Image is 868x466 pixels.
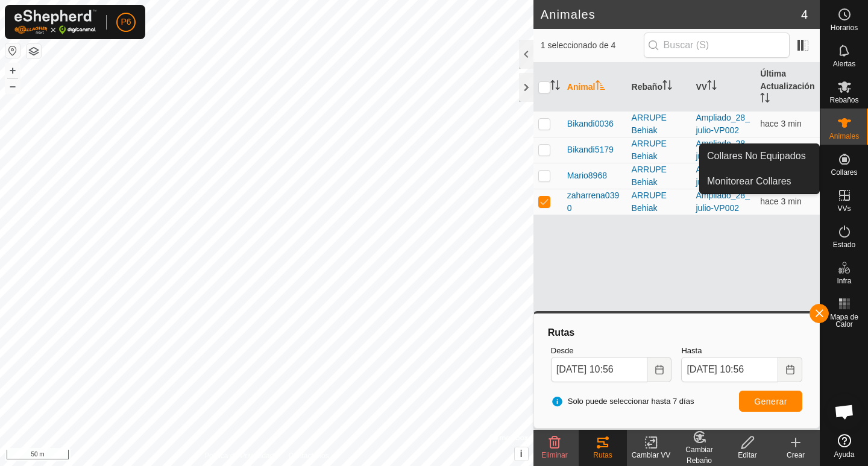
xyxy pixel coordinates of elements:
[550,82,560,92] p-sorticon: Activar para ordenar
[515,447,528,461] button: i
[700,144,819,168] a: Collares No Equipados
[541,7,801,22] h2: Animales
[772,450,820,461] div: Crear
[632,163,687,189] div: ARRUPE Behiak
[541,39,644,52] span: 1 seleccionado de 4
[5,43,20,58] button: Restablecer Mapa
[831,169,857,176] span: Collares
[675,444,723,466] div: Cambiar Rebaño
[5,63,20,78] button: +
[833,60,855,68] span: Alertas
[14,10,96,34] img: Logo Gallagher
[551,345,672,357] label: Desde
[760,119,801,128] span: 9 sept 2025, 10:53
[826,394,863,430] div: Chat abierto
[833,241,855,248] span: Estado
[696,165,750,187] a: Ampliado_28_julio-VP002
[567,189,622,215] span: zaharrena0390
[834,451,855,458] span: Ayuda
[647,357,671,382] button: Choose Date
[632,189,687,215] div: ARRUPE Behiak
[627,63,691,112] th: Rebaño
[681,345,802,357] label: Hasta
[204,450,274,461] a: Política de Privacidad
[5,79,20,93] button: –
[829,133,859,140] span: Animales
[562,63,627,112] th: Animal
[739,391,802,412] button: Generar
[823,313,865,328] span: Mapa de Calor
[288,450,329,461] a: Contáctenos
[696,139,750,161] a: Ampliado_28_julio-VP002
[520,449,523,459] span: i
[541,451,567,459] span: Eliminar
[755,63,820,112] th: Última Actualización
[632,137,687,163] div: ARRUPE Behiak
[696,113,750,135] a: Ampliado_28_julio-VP002
[644,33,790,58] input: Buscar (S)
[820,429,868,463] a: Ayuda
[546,326,807,340] div: Rutas
[831,24,858,31] span: Horarios
[579,450,627,461] div: Rutas
[801,5,808,24] span: 4
[596,82,605,92] p-sorticon: Activar para ordenar
[567,118,614,130] span: Bikandi0036
[632,112,687,137] div: ARRUPE Behiak
[707,149,806,163] span: Collares No Equipados
[707,82,717,92] p-sorticon: Activar para ordenar
[760,95,770,104] p-sorticon: Activar para ordenar
[700,169,819,194] a: Monitorear Collares
[837,205,851,212] span: VVs
[691,63,755,112] th: VV
[837,277,851,285] span: Infra
[567,169,607,182] span: Mario8968
[829,96,858,104] span: Rebaños
[567,143,614,156] span: Bikandi5179
[121,16,131,28] span: P6
[723,450,772,461] div: Editar
[662,82,672,92] p-sorticon: Activar para ordenar
[627,450,675,461] div: Cambiar VV
[696,190,750,213] a: Ampliado_28_julio-VP002
[754,397,787,406] span: Generar
[778,357,802,382] button: Choose Date
[27,44,41,58] button: Capas del Mapa
[760,197,801,206] span: 9 sept 2025, 10:53
[707,174,791,189] span: Monitorear Collares
[551,395,694,408] span: Solo puede seleccionar hasta 7 días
